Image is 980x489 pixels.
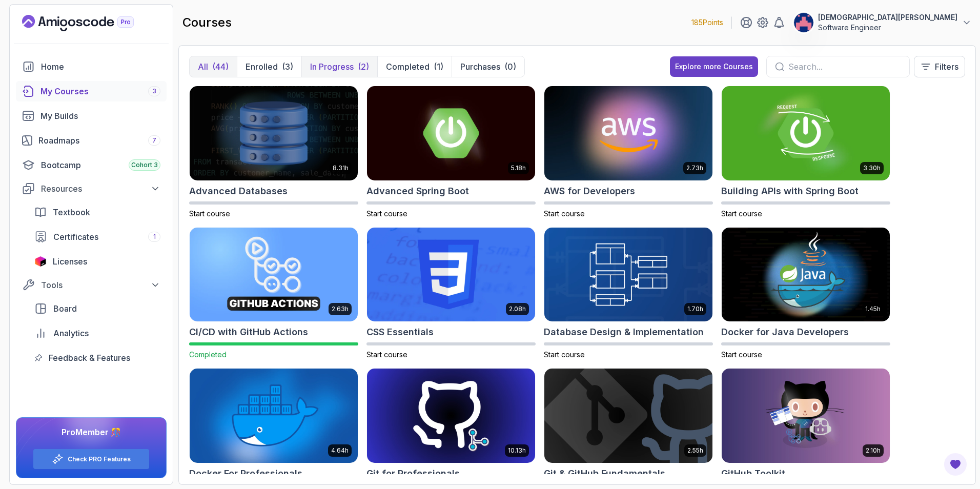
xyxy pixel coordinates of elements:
button: Purchases(0) [452,56,524,77]
p: 2.55h [687,446,703,455]
h2: Git for Professionals [366,466,460,481]
p: 1.45h [865,305,881,313]
span: Completed [189,350,227,359]
p: 2.63h [332,305,349,313]
p: Completed [386,60,430,73]
img: jetbrains icon [34,256,47,267]
span: Start course [544,209,585,218]
h2: CI/CD with GitHub Actions [189,325,308,339]
p: Filters [935,60,958,73]
button: Enrolled(3) [237,56,301,77]
button: Tools [16,276,167,294]
button: All(44) [190,56,237,77]
p: 8.31h [333,164,349,172]
h2: CSS Essentials [366,325,434,339]
p: In Progress [310,60,354,73]
span: Start course [721,350,762,359]
h2: Docker For Professionals [189,466,302,481]
img: Docker for Java Developers card [722,228,890,322]
p: Enrolled [246,60,278,73]
span: 1 [153,233,156,241]
span: Start course [366,209,407,218]
span: Start course [189,209,230,218]
span: Start course [721,209,762,218]
h2: Advanced Databases [189,184,288,198]
p: 10.13h [508,446,526,455]
span: Analytics [53,327,89,339]
span: 7 [152,136,156,145]
input: Search... [788,60,901,73]
p: 1.70h [687,305,703,313]
p: 2.73h [686,164,703,172]
h2: Advanced Spring Boot [366,184,469,198]
p: 2.10h [866,446,881,455]
button: Completed(1) [377,56,452,77]
span: Board [53,302,77,315]
img: AWS for Developers card [544,86,712,180]
p: Purchases [460,60,500,73]
h2: AWS for Developers [544,184,635,198]
span: Start course [366,350,407,359]
img: Advanced Spring Boot card [367,86,535,180]
div: My Courses [40,85,160,97]
span: Certificates [53,231,98,243]
div: Home [41,60,160,73]
h2: Git & GitHub Fundamentals [544,466,665,481]
h2: Database Design & Implementation [544,325,704,339]
span: Cohort 3 [131,161,158,169]
div: My Builds [40,110,160,122]
img: CSS Essentials card [367,228,535,322]
a: CI/CD with GitHub Actions card2.63hCI/CD with GitHub ActionsCompleted [189,227,358,360]
button: Open Feedback Button [943,452,968,477]
a: courses [16,81,167,101]
p: [DEMOGRAPHIC_DATA][PERSON_NAME] [818,12,957,23]
div: Roadmaps [38,134,160,147]
span: Feedback & Features [49,352,130,364]
p: 185 Points [691,17,723,28]
a: textbook [28,202,167,222]
h2: courses [182,14,232,31]
img: CI/CD with GitHub Actions card [190,228,358,322]
div: (44) [212,60,229,73]
img: Git & GitHub Fundamentals card [544,369,712,463]
p: All [198,60,208,73]
p: 3.30h [863,164,881,172]
span: Licenses [53,255,87,268]
div: Bootcamp [41,159,160,171]
a: licenses [28,251,167,272]
img: Docker For Professionals card [190,369,358,463]
p: Software Engineer [818,23,957,33]
a: home [16,56,167,77]
div: Tools [41,279,160,291]
button: In Progress(2) [301,56,377,77]
span: Textbook [53,206,90,218]
img: user profile image [794,13,813,32]
a: Check PRO Features [68,455,131,463]
button: Filters [914,56,965,77]
span: Start course [544,350,585,359]
div: (1) [434,60,443,73]
img: GitHub Toolkit card [722,369,890,463]
img: Building APIs with Spring Boot card [722,86,890,180]
div: (0) [504,60,516,73]
img: Git for Professionals card [367,369,535,463]
button: Check PRO Features [33,449,150,470]
a: builds [16,106,167,126]
a: roadmaps [16,130,167,151]
a: feedback [28,348,167,368]
h2: GitHub Toolkit [721,466,785,481]
img: Advanced Databases card [190,86,358,180]
div: Explore more Courses [675,62,753,72]
h2: Docker for Java Developers [721,325,849,339]
a: Explore more Courses [670,56,758,77]
a: board [28,298,167,319]
button: Resources [16,179,167,198]
a: Landing page [22,15,157,31]
a: bootcamp [16,155,167,175]
img: Database Design & Implementation card [544,228,712,322]
p: 2.08h [509,305,526,313]
span: 3 [152,87,156,95]
h2: Building APIs with Spring Boot [721,184,859,198]
div: (3) [282,60,293,73]
button: user profile image[DEMOGRAPHIC_DATA][PERSON_NAME]Software Engineer [793,12,972,33]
